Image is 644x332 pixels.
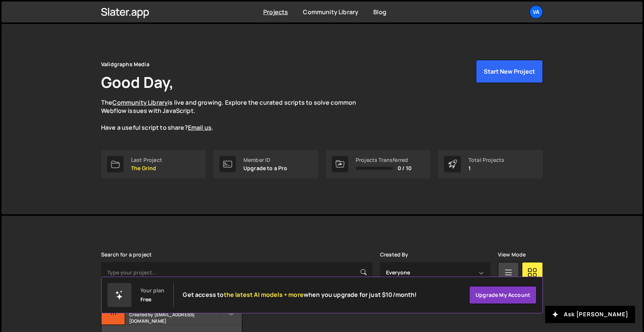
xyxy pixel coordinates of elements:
[243,157,288,163] div: Member ID
[380,252,408,258] label: Created By
[243,165,288,171] p: Upgrade to a Pro
[469,286,537,304] a: Upgrade my account
[224,290,304,299] span: the latest AI models + more
[140,296,152,302] div: Free
[129,311,219,324] small: Created by [EMAIL_ADDRESS][DOMAIN_NAME]
[545,306,635,323] button: Ask [PERSON_NAME]
[529,5,543,19] a: Va
[183,291,417,298] h2: Get access to when you upgrade for just $10/month!
[140,288,164,293] div: Your plan
[398,165,411,171] span: 0 / 10
[101,252,152,258] label: Search for a project
[188,123,212,132] a: Email us
[476,60,543,83] button: Start New Project
[101,60,149,69] div: Validgraphs Media
[131,157,162,163] div: Last Project
[131,165,162,171] p: The Grind
[101,262,373,283] input: Type your project...
[468,157,504,163] div: Total Projects
[112,98,168,107] a: Community Library
[356,157,411,163] div: Projects Transferred
[303,8,358,16] a: Community Library
[101,150,206,178] a: Last Project The Grind
[101,72,174,92] h1: Good Day,
[263,8,288,16] a: Projects
[498,252,526,258] label: View Mode
[373,8,386,16] a: Blog
[101,98,371,132] p: The is live and growing. Explore the curated scripts to solve common Webflow issues with JavaScri...
[468,165,504,171] p: 1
